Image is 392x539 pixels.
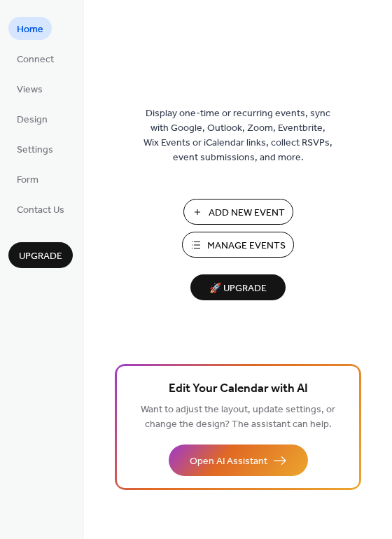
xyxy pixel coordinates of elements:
[17,143,53,157] span: Settings
[141,400,335,434] span: Want to adjust the layout, update settings, or change the design? The assistant can help.
[209,206,285,220] span: Add New Event
[199,279,277,298] span: 🚀 Upgrade
[8,17,52,40] a: Home
[8,197,73,220] a: Contact Us
[8,77,51,100] a: Views
[17,22,43,37] span: Home
[169,444,308,476] button: Open AI Assistant
[190,274,286,300] button: 🚀 Upgrade
[8,47,62,70] a: Connect
[182,232,294,258] button: Manage Events
[19,249,62,264] span: Upgrade
[8,242,73,268] button: Upgrade
[207,239,286,253] span: Manage Events
[8,167,47,190] a: Form
[143,106,332,165] span: Display one-time or recurring events, sync with Google, Outlook, Zoom, Eventbrite, Wix Events or ...
[183,199,293,225] button: Add New Event
[17,83,43,97] span: Views
[17,203,64,218] span: Contact Us
[8,137,62,160] a: Settings
[17,113,48,127] span: Design
[17,52,54,67] span: Connect
[17,173,38,188] span: Form
[8,107,56,130] a: Design
[169,379,308,399] span: Edit Your Calendar with AI
[190,454,267,469] span: Open AI Assistant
